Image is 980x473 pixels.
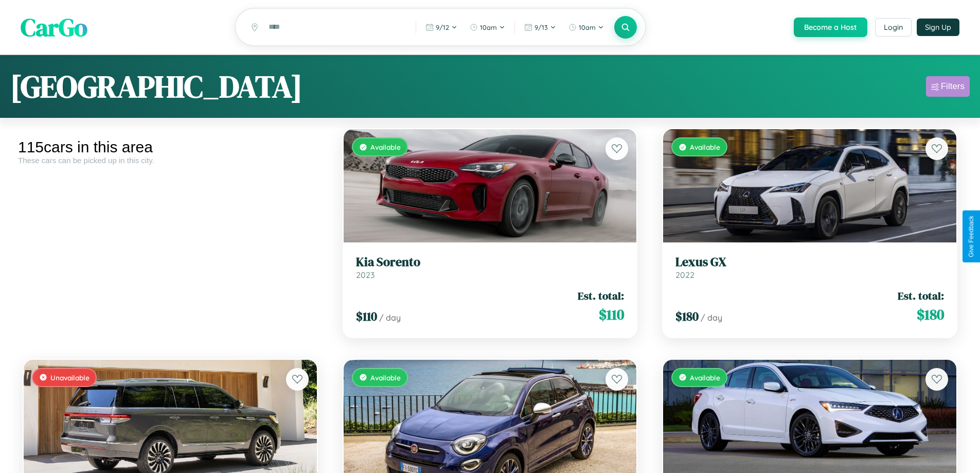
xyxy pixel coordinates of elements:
span: / day [701,312,722,323]
a: Kia Sorento2023 [356,255,625,280]
span: Est. total: [898,288,944,303]
button: Become a Host [794,17,867,37]
span: $ 110 [356,308,377,325]
span: 9 / 12 [436,23,449,31]
h3: Kia Sorento [356,255,625,270]
a: Lexus GX2022 [675,255,944,280]
button: 10am [465,19,510,36]
button: Sign Up [917,19,959,36]
span: $ 110 [599,304,624,325]
span: $ 180 [917,304,944,325]
span: $ 180 [675,308,699,325]
span: 2022 [675,270,694,280]
span: Available [690,143,720,151]
span: 10am [480,23,497,31]
div: Give Feedback [968,216,975,257]
div: These cars can be picked up in this city. [18,156,323,165]
button: 9/12 [420,19,462,36]
button: 10am [563,19,609,36]
span: Est. total: [578,288,624,303]
span: Available [370,143,401,151]
button: Filters [926,76,970,97]
h1: [GEOGRAPHIC_DATA] [10,65,302,108]
span: Available [690,373,720,382]
span: Available [370,373,401,382]
h3: Lexus GX [675,255,944,270]
span: Unavailable [50,373,90,382]
span: 2023 [356,270,375,280]
button: Login [875,18,912,37]
span: / day [379,312,401,323]
div: Filters [941,81,965,92]
span: 10am [579,23,596,31]
button: 9/13 [519,19,561,36]
span: 9 / 13 [534,23,548,31]
span: CarGo [21,10,87,44]
div: 115 cars in this area [18,138,323,156]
